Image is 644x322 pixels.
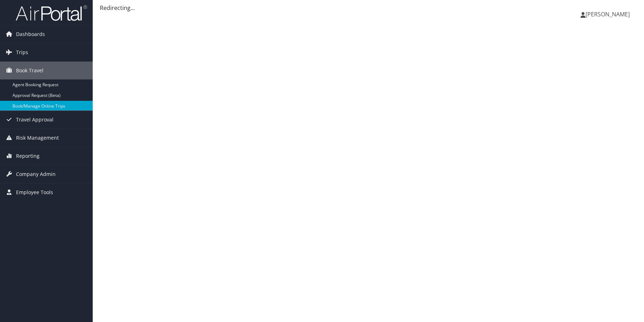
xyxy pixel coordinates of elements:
[16,165,56,183] span: Company Admin
[100,4,637,12] div: Redirecting...
[16,129,59,147] span: Risk Management
[16,111,53,129] span: Travel Approval
[586,10,630,18] span: [PERSON_NAME]
[16,147,40,165] span: Reporting
[581,4,637,25] a: [PERSON_NAME]
[16,62,44,79] span: Book Travel
[16,183,53,201] span: Employee Tools
[16,43,28,61] span: Trips
[16,25,45,43] span: Dashboards
[16,5,87,21] img: airportal-logo.png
